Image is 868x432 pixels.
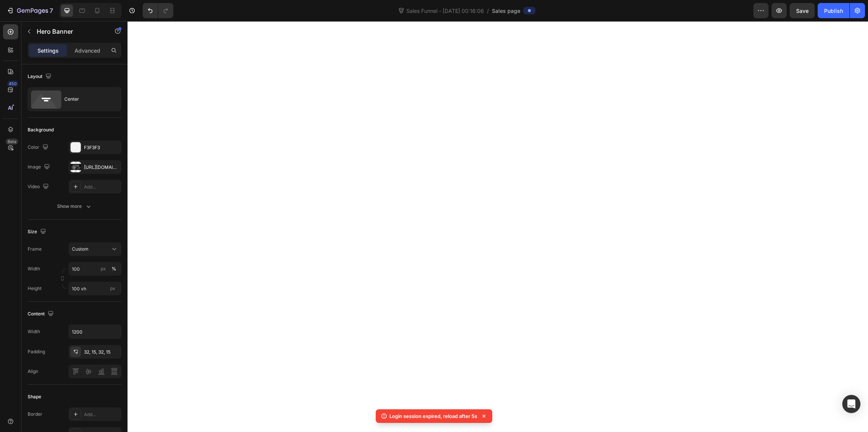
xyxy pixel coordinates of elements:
p: Advanced [75,47,100,55]
div: Beta [6,139,18,145]
div: 32, 15, 32, 15 [84,349,120,356]
p: Hero Banner [37,27,101,36]
button: Publish [818,3,849,18]
p: Login session expired, reload after 5s [389,412,477,420]
div: px [101,265,106,272]
p: 7 [50,6,53,15]
div: F3F3F3 [84,144,120,151]
input: px [68,282,121,295]
span: px [110,285,115,291]
div: Video [28,182,50,192]
div: Show more [57,203,92,210]
div: Content [28,309,55,319]
span: Custom [72,246,89,253]
div: Image [28,162,51,172]
div: Publish [824,7,843,15]
span: Sales page [492,7,520,15]
div: Layout [28,72,53,82]
div: Background [28,126,54,133]
span: / [487,7,489,15]
button: 7 [3,3,56,18]
div: Padding [28,348,45,355]
span: Save [796,8,809,14]
button: % [99,264,108,273]
div: Add... [84,411,120,418]
button: Save [790,3,815,18]
div: % [112,265,116,272]
iframe: Design area [128,21,868,432]
div: Undo/Redo [143,3,173,18]
button: px [109,264,118,273]
p: Settings [37,47,59,55]
div: Border [28,411,42,418]
div: Center [64,90,110,108]
div: Align [28,368,38,375]
div: 450 [7,81,18,87]
button: Show more [28,200,121,213]
div: Open Intercom Messenger [842,395,860,413]
div: Add... [84,184,120,190]
label: Width [28,265,40,272]
div: Size [28,227,48,237]
input: Auto [69,325,121,338]
div: Width [28,328,40,335]
div: [URL][DOMAIN_NAME] [84,164,120,171]
button: Custom [68,242,121,256]
div: Shape [28,393,41,400]
input: px% [68,262,121,276]
label: Height [28,285,42,292]
label: Frame [28,246,42,253]
span: Sales Funnel - [DATE] 00:16:06 [405,7,485,15]
div: Color [28,142,50,153]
